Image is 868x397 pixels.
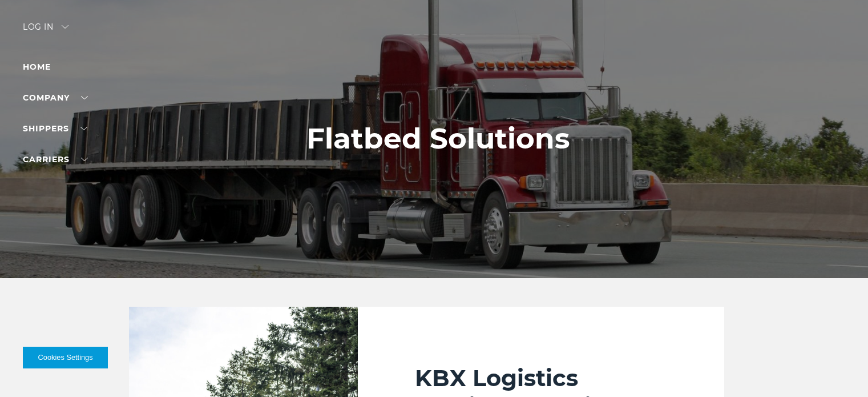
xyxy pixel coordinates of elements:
a: Company [23,93,88,103]
a: Home [23,62,51,72]
button: Cookies Settings [23,347,108,368]
h1: Flatbed Solutions [306,122,570,155]
div: Log in [23,23,68,39]
img: kbx logo [391,23,477,73]
img: arrow [62,25,68,29]
a: SHIPPERS [23,123,87,134]
a: Carriers [23,154,88,165]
